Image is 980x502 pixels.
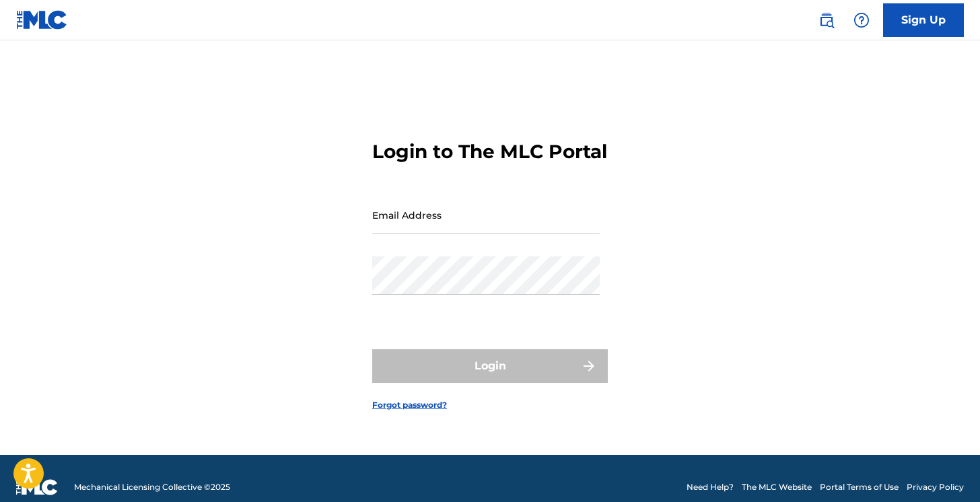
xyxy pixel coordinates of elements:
a: Need Help? [687,481,734,493]
span: Mechanical Licensing Collective © 2025 [74,481,230,493]
a: The MLC Website [742,481,812,493]
img: logo [16,479,58,495]
a: Sign Up [883,3,964,37]
a: Privacy Policy [907,481,964,493]
div: Help [848,7,875,34]
a: Portal Terms of Use [820,481,899,493]
img: help [853,12,870,28]
h3: Login to The MLC Portal [372,140,607,164]
img: search [818,12,835,28]
a: Forgot password? [372,399,447,411]
img: MLC Logo [16,10,68,30]
a: Public Search [813,7,840,34]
